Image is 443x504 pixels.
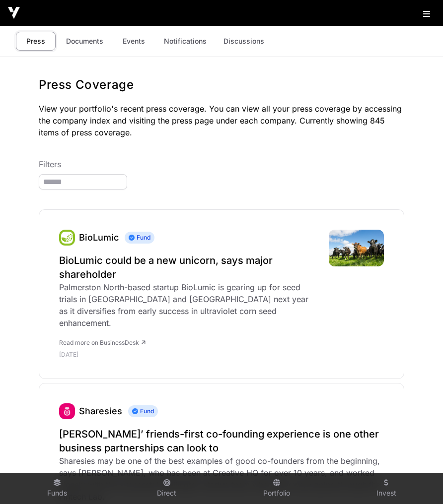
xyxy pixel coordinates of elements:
div: Palmerston North-based startup BioLumic is gearing up for seed trials in [GEOGRAPHIC_DATA] and [G... [59,281,319,329]
iframe: Chat Widget [393,456,443,504]
span: Fund [125,232,154,244]
img: sharesies_logo.jpeg [59,403,75,419]
a: Invest [335,475,437,502]
a: BioLumic could be a new unicorn, says major shareholder [59,253,319,281]
a: Portfolio [225,475,327,502]
a: Notifications [157,32,213,51]
a: BioLumic [59,230,75,246]
img: 0_ooS1bY_400x400.png [59,230,75,246]
a: Sharesies [59,403,75,419]
a: BioLumic [79,232,119,243]
div: Sharesies may be one of the best examples of good co-founders from the beginning, says [PERSON_NA... [59,455,384,503]
a: Sharesies [79,406,122,416]
a: Discussions [217,32,271,51]
a: Funds [6,475,108,502]
a: Press [16,32,56,51]
a: Read more on BusinessDesk [59,339,146,346]
p: [DATE] [59,351,319,359]
p: View your portfolio's recent press coverage. You can view all your press coverage by accessing th... [39,103,404,138]
span: Fund [128,405,158,417]
img: Icehouse Ventures Logo [8,7,20,19]
a: [PERSON_NAME]’ friends-first co-founding experience is one other business partnerships can look to [59,427,384,455]
p: Filters [39,158,404,170]
a: Documents [60,32,110,51]
a: Direct [116,475,218,502]
img: Landscape-shot-of-cows-of-farm-L.jpg [329,230,384,266]
a: Events [114,32,153,51]
h1: Press Coverage [39,77,404,93]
